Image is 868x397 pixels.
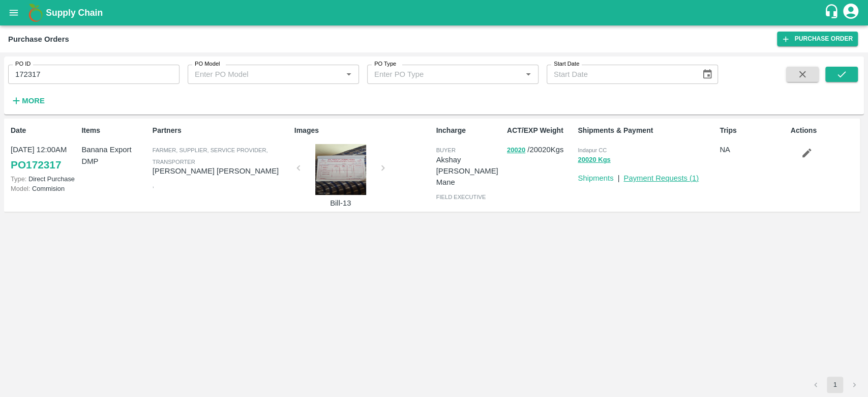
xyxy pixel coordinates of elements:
[578,174,613,182] a: Shipments
[842,2,860,23] div: account of current user
[507,145,525,156] button: 20020
[11,125,77,136] p: Date
[507,125,574,136] p: ACT/EXP Weight
[81,125,148,136] p: Items
[777,32,858,46] a: Purchase Order
[11,184,77,193] p: Commision
[827,377,843,393] button: page 1
[153,125,290,136] p: Partners
[195,60,220,68] label: PO Model
[46,8,103,18] b: Supply Chain
[507,144,574,156] p: / 20020 Kgs
[698,65,717,84] button: Choose date
[46,6,824,20] a: Supply Chain
[191,68,326,81] input: Enter PO Model
[153,165,290,177] p: [PERSON_NAME] [PERSON_NAME]
[720,144,786,155] p: NA
[370,68,505,81] input: Enter PO Type
[15,60,31,68] label: PO ID
[25,3,46,23] img: logo
[436,154,502,188] p: Akshay [PERSON_NAME] Mane
[578,147,607,153] span: Indapur CC
[436,147,455,153] span: buyer
[342,68,355,81] button: Open
[720,125,786,136] p: Trips
[578,125,715,136] p: Shipments & Payment
[8,92,47,109] button: More
[436,125,502,136] p: Incharge
[11,174,77,184] p: Direct Purchase
[22,97,45,105] strong: More
[613,168,619,184] div: |
[547,65,694,84] input: Start Date
[303,197,379,209] p: Bill-13
[153,182,154,188] span: ,
[2,1,25,24] button: open drawer
[824,4,842,22] div: customer-support
[8,33,69,46] div: Purchase Orders
[294,125,432,136] p: Images
[554,60,579,68] label: Start Date
[153,147,268,164] span: Farmer, Supplier, Service Provider, Transporter
[11,156,61,174] a: PO172317
[791,125,857,136] p: Actions
[578,154,610,166] button: 20020 Kgs
[374,60,396,68] label: PO Type
[623,174,699,182] a: Payment Requests (1)
[522,68,535,81] button: Open
[11,144,77,155] p: [DATE] 12:00AM
[806,377,864,393] nav: pagination navigation
[8,65,179,84] input: Enter PO ID
[81,144,148,167] p: Banana Export DMP
[11,175,26,183] span: Type:
[436,194,486,200] span: field executive
[11,185,30,192] span: Model:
